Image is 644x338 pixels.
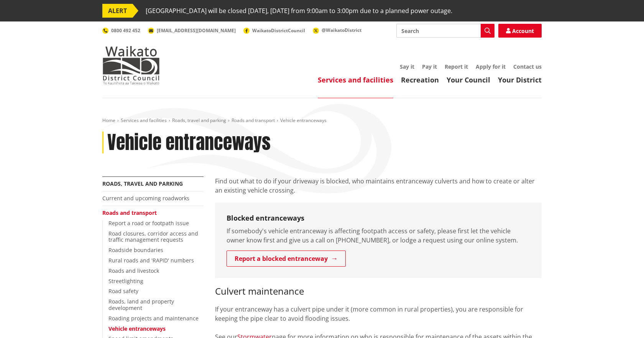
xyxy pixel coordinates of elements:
a: @WaikatoDistrict [313,27,361,33]
h1: Vehicle entranceways [107,132,271,154]
a: Contact us [513,63,542,70]
a: Roads and transport [102,209,157,216]
input: Search input [396,24,495,38]
a: Report it [445,63,468,70]
a: Roads, travel and parking [172,117,226,124]
h3: Culvert maintenance [215,286,542,297]
a: Your Council [447,75,490,84]
a: WaikatoDistrictCouncil [243,27,305,34]
a: Streetlighting [108,277,143,285]
span: Vehicle entranceways [280,117,327,124]
h3: Blocked entranceways [227,214,530,223]
a: Rural roads and 'RAPID' numbers [108,257,194,264]
a: Roading projects and maintenance [108,315,199,322]
a: Services and facilities [121,117,167,124]
span: WaikatoDistrictCouncil [252,27,305,34]
span: 0800 492 452 [111,27,140,34]
a: Home [102,117,115,124]
a: Say it [400,63,414,70]
a: Road safety [108,287,138,295]
a: Your District [498,75,542,84]
a: Current and upcoming roadworks [102,195,189,202]
a: Roads and transport [232,117,275,124]
a: Account [498,24,542,38]
a: Recreation [401,75,439,84]
a: 0800 492 452 [102,27,140,34]
p: If somebody's vehicle entranceway is affecting footpath access or safety, please first let the ve... [227,226,530,245]
a: Apply for it [476,63,506,70]
span: [GEOGRAPHIC_DATA] will be closed [DATE], [DATE] from 9:00am to 3:00pm due to a planned power outage. [146,4,452,18]
a: Roadside boundaries [108,246,163,254]
a: Vehicle entranceways [108,325,166,332]
nav: breadcrumb [102,117,542,124]
a: Pay it [422,63,437,70]
span: ALERT [102,4,133,18]
a: Services and facilities [318,75,393,84]
span: [EMAIL_ADDRESS][DOMAIN_NAME] [157,27,236,34]
p: Find out what to do if your driveway is blocked, who maintains entranceway culverts and how to cr... [215,176,542,195]
a: Roads, travel and parking [102,180,183,187]
a: Roads and livestock [108,267,159,274]
span: @WaikatoDistrict [322,27,361,33]
a: [EMAIL_ADDRESS][DOMAIN_NAME] [148,27,236,34]
img: Waikato District Council - Te Kaunihera aa Takiwaa o Waikato [102,46,160,84]
a: Road closures, corridor access and traffic management requests [108,230,198,244]
a: Report a road or footpath issue [108,219,189,227]
a: Roads, land and property development [108,298,174,312]
a: Report a blocked entranceway [227,251,346,267]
